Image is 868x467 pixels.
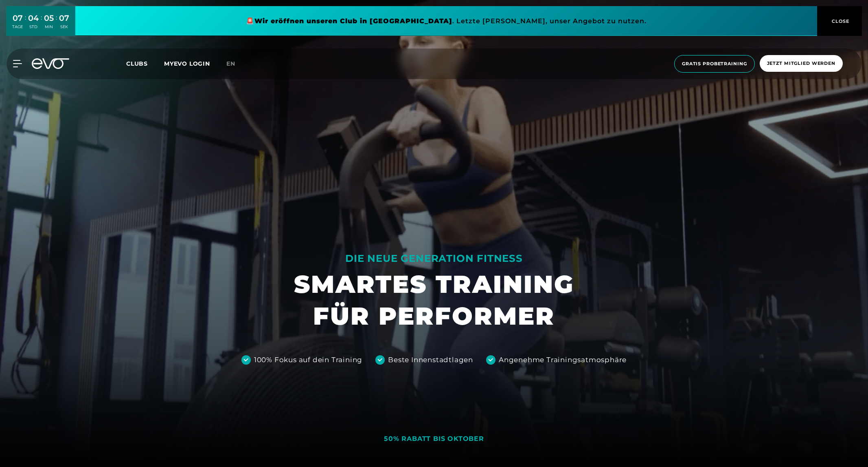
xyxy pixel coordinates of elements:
a: en [226,59,245,69]
span: Clubs [126,60,148,67]
button: CLOSE [817,6,862,36]
a: MYEVO LOGIN [164,60,210,67]
div: 100% Fokus auf dein Training [254,355,362,365]
div: 05 [44,12,54,24]
div: : [56,13,57,35]
span: CLOSE [830,18,850,25]
div: 07 [59,12,69,24]
div: : [41,13,42,35]
a: Gratis Probetraining [672,55,757,73]
div: Beste Innenstadtlagen [388,355,473,365]
span: Jetzt Mitglied werden [767,60,835,67]
a: Jetzt Mitglied werden [757,55,845,73]
h1: SMARTES TRAINING FÜR PERFORMER [294,268,574,332]
div: SEK [59,24,69,30]
div: STD [28,24,39,30]
div: Angenehme Trainingsatmosphäre [499,355,627,365]
div: MIN [44,24,54,30]
div: DIE NEUE GENERATION FITNESS [294,252,574,265]
span: Gratis Probetraining [682,60,747,67]
div: 50% RABATT BIS OKTOBER [384,435,484,443]
span: en [226,60,235,67]
div: 04 [28,12,39,24]
div: : [25,13,26,35]
div: 07 [12,12,23,24]
div: TAGE [12,24,23,30]
a: Clubs [126,60,164,67]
